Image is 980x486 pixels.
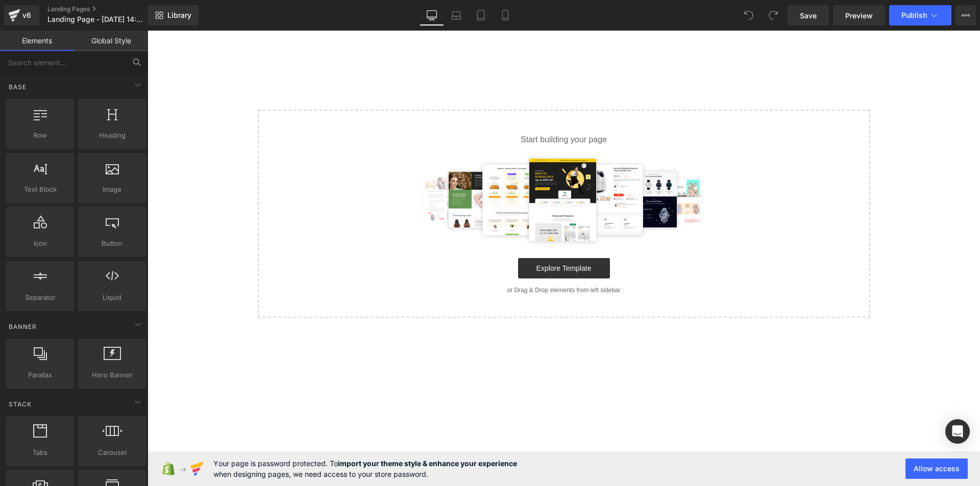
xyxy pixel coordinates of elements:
span: Library [167,11,191,20]
a: Mobile [493,5,518,25]
span: Preview [845,10,873,21]
button: More [955,5,976,25]
span: Landing Page - [DATE] 14:09:02 [47,15,145,23]
span: Button [81,238,143,249]
strong: import your theme style & enhance your experience [338,459,517,468]
a: New Library [148,5,199,25]
span: Icon [9,238,71,249]
a: Explore Template [371,227,462,248]
span: Stack [8,399,33,409]
span: Publish [901,11,927,19]
button: Redo [763,5,783,25]
span: Base [8,82,28,92]
span: Row [9,130,71,141]
a: Desktop [420,5,444,25]
span: Text Block [9,184,71,195]
span: Carousel [81,447,143,458]
p: Start building your page [127,103,706,115]
div: Open Intercom Messenger [945,419,970,444]
span: Hero Banner [81,370,143,380]
p: or Drag & Drop elements from left sidebar [127,256,706,263]
button: Undo [739,5,759,25]
a: Landing Pages [47,5,165,13]
span: Separator [9,292,71,303]
a: Preview [833,5,885,25]
button: Publish [889,5,951,25]
a: v6 [4,5,39,25]
button: Allow access [905,458,968,479]
a: Laptop [444,5,469,25]
div: v6 [20,9,33,22]
span: Tabs [9,447,71,458]
span: Banner [8,322,38,331]
span: Liquid [81,292,143,303]
span: Save [800,10,817,21]
a: Global Style [74,31,148,51]
span: Heading [81,130,143,141]
span: Your page is password protected. To when designing pages, we need access to your store password. [213,458,517,479]
span: Image [81,184,143,195]
span: Parallax [9,370,71,380]
a: Tablet [469,5,493,25]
